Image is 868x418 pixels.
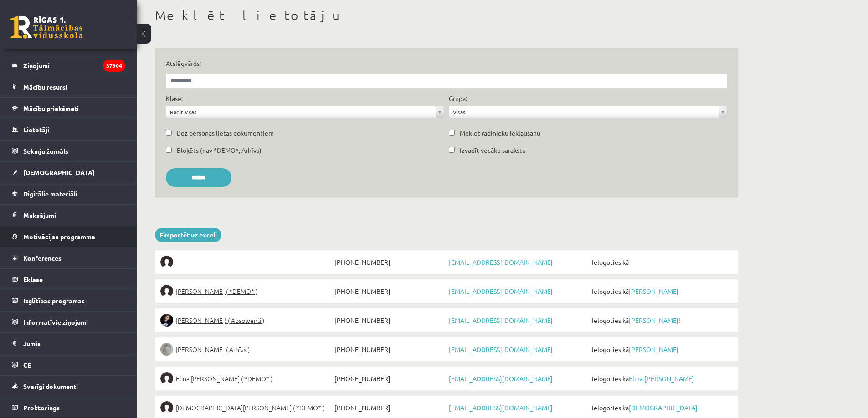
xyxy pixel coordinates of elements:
[103,60,125,72] i: 37904
[23,83,67,91] span: Mācību resursi
[12,76,125,97] a: Mācību resursi
[177,146,262,155] label: Bloķēts (nav *DEMO*, Arhīvs)
[176,343,250,356] span: [PERSON_NAME] ( Arhīvs )
[170,106,432,118] span: Rādīt visas
[460,146,526,155] label: Izvadīt vecāku sarakstu
[12,312,125,332] a: Informatīvie ziņojumi
[590,256,733,268] span: Ielogoties kā
[12,183,125,204] a: Digitālie materiāli
[449,374,553,383] a: [EMAIL_ADDRESS][DOMAIN_NAME]
[460,128,540,138] label: Meklēt radinieku iekļaušanu
[449,258,553,266] a: [EMAIL_ADDRESS][DOMAIN_NAME]
[23,232,95,241] span: Motivācijas programma
[12,141,125,161] a: Sekmju žurnāls
[177,128,274,138] label: Bez personas lietas dokumentiem
[23,147,68,155] span: Sekmju žurnāls
[12,397,125,418] a: Proktorings
[590,285,733,297] span: Ielogoties kā
[160,285,332,297] a: [PERSON_NAME] ( *DEMO* )
[23,254,62,262] span: Konferences
[160,314,332,327] a: [PERSON_NAME]! ( Absolventi )
[12,55,125,76] a: Ziņojumi37904
[12,247,125,268] a: Konferences
[629,287,678,295] a: [PERSON_NAME]
[449,94,467,103] label: Grupa:
[12,376,125,397] a: Svarīgi dokumenti
[12,269,125,290] a: Eklase
[449,287,553,295] a: [EMAIL_ADDRESS][DOMAIN_NAME]
[23,382,78,390] span: Svarīgi dokumenti
[23,318,88,326] span: Informatīvie ziņojumi
[23,55,125,76] legend: Ziņojumi
[12,290,125,311] a: Izglītības programas
[160,401,332,414] a: [DEMOGRAPHIC_DATA][PERSON_NAME] ( *DEMO* )
[453,106,715,118] span: Visas
[12,333,125,354] a: Jumis
[160,343,332,356] a: [PERSON_NAME] ( Arhīvs )
[166,94,183,103] label: Klase:
[155,8,738,23] h1: Meklēt lietotāju
[12,119,125,140] a: Lietotāji
[176,285,257,297] span: [PERSON_NAME] ( *DEMO* )
[176,401,324,414] span: [DEMOGRAPHIC_DATA][PERSON_NAME] ( *DEMO* )
[23,339,41,347] span: Jumis
[449,403,553,412] a: [EMAIL_ADDRESS][DOMAIN_NAME]
[332,401,447,414] span: [PHONE_NUMBER]
[166,106,444,118] a: Rādīt visas
[12,98,125,119] a: Mācību priekšmeti
[23,168,95,176] span: [DEMOGRAPHIC_DATA]
[332,285,447,297] span: [PHONE_NUMBER]
[12,162,125,183] a: [DEMOGRAPHIC_DATA]
[629,374,694,383] a: Elīna [PERSON_NAME]
[23,190,77,198] span: Digitālie materiāli
[23,297,85,305] span: Izglītības programas
[12,205,125,226] a: Maksājumi
[160,372,332,385] a: Elīna [PERSON_NAME] ( *DEMO* )
[23,205,125,226] legend: Maksājumi
[12,354,125,375] a: CE
[160,285,173,297] img: Elīna Elizabete Ancveriņa
[176,314,264,327] span: [PERSON_NAME]! ( Absolventi )
[23,403,60,412] span: Proktorings
[590,343,733,356] span: Ielogoties kā
[10,16,83,39] a: Rīgas 1. Tālmācības vidusskola
[590,372,733,385] span: Ielogoties kā
[160,314,173,327] img: Sofija Anrio-Karlauska!
[629,345,678,353] a: [PERSON_NAME]
[449,345,553,353] a: [EMAIL_ADDRESS][DOMAIN_NAME]
[23,104,79,112] span: Mācību priekšmeti
[23,126,49,134] span: Lietotāji
[449,316,553,324] a: [EMAIL_ADDRESS][DOMAIN_NAME]
[155,228,221,242] a: Eksportēt uz exceli
[166,59,727,68] label: Atslēgvārds:
[332,343,447,356] span: [PHONE_NUMBER]
[23,275,43,283] span: Eklase
[449,106,727,118] a: Visas
[160,401,173,414] img: Krista Kristiāna Dumbre
[332,372,447,385] span: [PHONE_NUMBER]
[12,226,125,247] a: Motivācijas programma
[160,372,173,385] img: Elīna Jolanta Bunce
[23,361,31,369] span: CE
[176,372,272,385] span: Elīna [PERSON_NAME] ( *DEMO* )
[629,316,680,324] a: [PERSON_NAME]!
[590,314,733,327] span: Ielogoties kā
[160,343,173,356] img: Lelde Braune
[332,256,447,268] span: [PHONE_NUMBER]
[332,314,447,327] span: [PHONE_NUMBER]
